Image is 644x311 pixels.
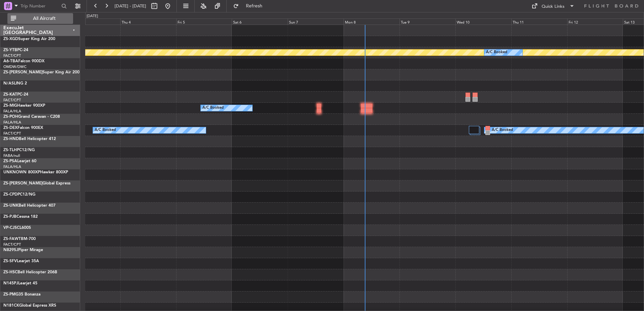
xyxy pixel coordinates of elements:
div: Sat 6 [232,19,288,25]
span: ZS-UNK [3,204,19,208]
a: ZS-KATPC-24 [3,93,28,97]
span: ZS-CPD [3,193,18,197]
a: ZS-SFVLearjet 35A [3,259,39,263]
a: VP-CJSCL600S [3,226,31,230]
div: Thu 4 [120,19,176,25]
span: ZS-PMG [3,292,19,297]
span: ZS-[PERSON_NAME] [3,181,42,185]
span: ZS-YTB [3,48,17,52]
button: All Aircraft [7,13,73,24]
span: Refresh [240,4,268,8]
span: N145PJ [3,281,18,285]
span: ZS-MIG [3,104,17,108]
a: ZS-DEXFalcon 900EX [3,126,43,130]
span: VP-CJS [3,226,17,230]
div: Fri 12 [567,19,623,25]
a: ZS-MIGHawker 900XP [3,104,45,108]
a: FALA/HLA [3,164,21,169]
a: N145PJLearjet 45 [3,281,37,285]
span: ZS-SFV [3,259,17,263]
input: Trip Number [21,1,59,11]
a: FACT/CPT [3,242,21,247]
span: ZS-FAW [3,237,19,241]
span: N/A [3,81,11,85]
a: UNKNOWN 800XPHawker 800XP [3,170,68,174]
span: A6-TBA [3,59,18,63]
span: N181CK [3,304,19,308]
a: ZS-HSCBell Helicopter 206B [3,270,57,274]
div: [DATE] [87,13,98,19]
a: ZS-CPDPC12/NG [3,193,35,197]
a: FALA/HLA [3,120,21,125]
a: ZS-UNKBell Helicopter 407 [3,204,56,208]
a: ZS-[PERSON_NAME]Global Express [3,181,70,185]
a: ZS-POHGrand Caravan - C208 [3,115,60,119]
span: ZS-TLH [3,148,17,152]
a: ZS-PSALearjet 60 [3,159,36,163]
a: ZS-YTBPC-24 [3,48,28,52]
span: ZS-HND [3,137,19,141]
div: A/C Booked [95,125,116,135]
div: Wed 10 [455,19,511,25]
span: ZS-HSC [3,270,18,274]
a: FACT/CPT [3,53,21,58]
span: ZS-KAT [3,93,17,97]
div: Mon 8 [344,19,399,25]
span: All Aircraft [18,16,71,21]
a: FACT/CPT [3,131,21,136]
span: N829SJ [3,248,18,252]
div: Tue 9 [399,19,455,25]
button: Refresh [230,1,270,11]
a: ZS-TLHPC12/NG [3,148,35,152]
span: ZS-PSA [3,159,17,163]
a: FALA/HLA [3,109,21,114]
div: Fri 5 [176,19,232,25]
button: Quick Links [528,1,578,11]
div: A/C Booked [486,47,507,58]
a: N181CKGlobal Express XRS [3,304,56,308]
span: ZS-PJB [3,215,17,219]
div: Quick Links [542,3,565,10]
div: Sun 7 [288,19,344,25]
a: OMDW/DWC [3,64,27,69]
a: N829SJPiper Mirage [3,248,43,252]
a: ZS-XGDSuper King Air 200 [3,37,55,41]
a: FACT/CPT [3,98,21,103]
a: ZS-PMG35 Bonanza [3,292,40,297]
span: ZS-DEX [3,126,18,130]
span: ZS-[PERSON_NAME] [3,70,42,74]
span: ZS-XGD [3,37,18,41]
a: ZS-PJBCessna 182 [3,215,38,219]
a: N/ASLING 2 [3,81,27,85]
div: A/C Booked [492,125,513,135]
div: Wed 3 [64,19,120,25]
a: FABA/null [3,153,20,158]
a: ZS-HNDBell Helicopter 412 [3,137,56,141]
span: ZS-POH [3,115,18,119]
a: A6-TBAFalcon 900DX [3,59,44,63]
a: ZS-[PERSON_NAME]Super King Air 200 [3,70,79,74]
div: Thu 11 [511,19,567,25]
a: ZS-FAWTBM-700 [3,237,36,241]
span: UNKNOWN 800XP [3,170,40,174]
div: A/C Booked [202,103,224,113]
span: [DATE] - [DATE] [115,3,146,9]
